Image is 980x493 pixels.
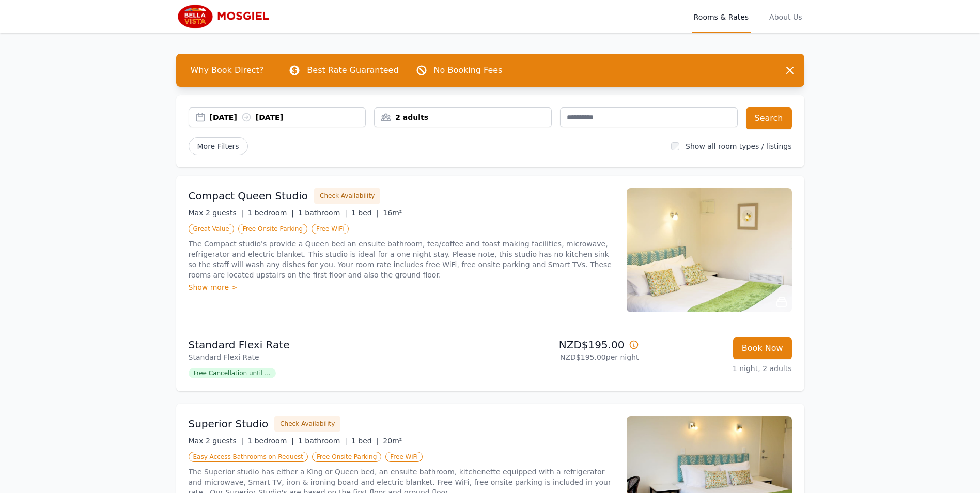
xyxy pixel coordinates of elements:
span: 1 bathroom | [298,209,347,217]
button: Search [746,107,792,129]
span: Free WiFi [385,452,423,462]
span: Easy Access Bathrooms on Request [189,452,308,462]
span: Free WiFi [312,224,349,234]
span: 1 bedroom | [247,209,294,217]
span: Free Onsite Parking [238,224,307,234]
span: Great Value [189,224,234,234]
span: 1 bed | [351,209,379,217]
p: The Compact studio's provide a Queen bed an ensuite bathroom, tea/coffee and toast making facilit... [189,239,614,280]
label: Show all room types / listings [686,142,791,150]
h3: Compact Queen Studio [189,189,308,203]
h3: Superior Studio [189,417,269,431]
span: Max 2 guests | [189,209,244,217]
p: No Booking Fees [434,64,503,76]
span: Max 2 guests | [189,437,244,445]
span: 16m² [383,209,402,217]
span: More Filters [189,137,248,155]
div: [DATE] [DATE] [210,112,366,122]
span: 1 bed | [351,437,379,445]
span: Free Onsite Parking [312,452,381,462]
p: 1 night, 2 adults [647,363,792,374]
button: Book Now [733,337,792,359]
p: NZD$195.00 [494,337,639,352]
span: 1 bedroom | [247,437,294,445]
div: 2 adults [375,112,551,122]
span: Why Book Direct? [182,60,272,81]
img: Bella Vista Mosgiel [176,4,275,29]
span: 20m² [383,437,402,445]
button: Check Availability [314,188,380,204]
p: Standard Flexi Rate [189,337,486,352]
span: Free Cancellation until ... [189,368,276,378]
button: Check Availability [274,416,340,432]
p: Standard Flexi Rate [189,352,486,362]
div: Show more > [189,282,614,292]
p: Best Rate Guaranteed [307,64,398,76]
p: NZD$195.00 per night [494,352,639,362]
span: 1 bathroom | [298,437,347,445]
